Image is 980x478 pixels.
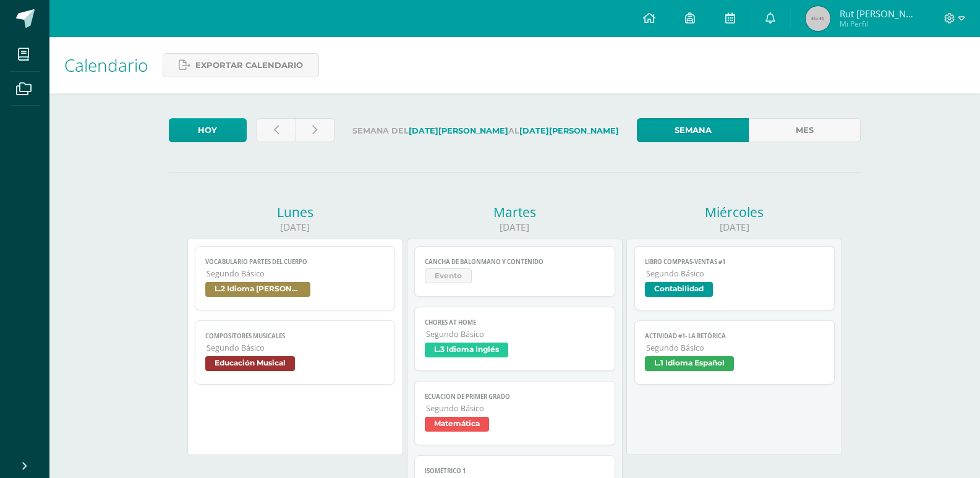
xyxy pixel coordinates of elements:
[195,246,396,310] a: Vocabulario Partes del cuerpoSegundo BásicoL.2 Idioma [PERSON_NAME]
[840,7,914,20] span: Rut [PERSON_NAME]
[205,282,310,297] span: L.2 Idioma [PERSON_NAME]
[425,268,472,283] span: Evento
[646,268,825,279] span: Segundo Básico
[195,320,396,385] a: Compositores musicalesSegundo BásicoEducación Musical
[645,332,825,340] span: Actividad #1- La Retórica
[414,246,615,297] a: Cancha de Balonmano y ContenidoEvento
[207,268,385,279] span: Segundo Básico
[645,258,825,266] span: Libro Compras-Ventas #1
[806,6,830,31] img: 45x45
[749,118,861,142] a: Mes
[425,258,605,266] span: Cancha de Balonmano y Contenido
[195,54,303,77] span: Exportar calendario
[425,417,489,432] span: Matemática
[426,329,605,339] span: Segundo Básico
[519,126,619,135] strong: [DATE][PERSON_NAME]
[425,318,605,326] span: Chores at home
[626,221,842,234] div: [DATE]
[169,118,247,142] a: Hoy
[637,118,749,142] a: Semana
[646,343,825,353] span: Segundo Básico
[205,332,385,340] span: Compositores musicales
[414,381,615,445] a: Ecuación de primer gradoSegundo BásicoMatemática
[425,343,508,357] span: L.3 Idioma Inglés
[205,258,385,266] span: Vocabulario Partes del cuerpo
[409,126,508,135] strong: [DATE][PERSON_NAME]
[64,53,148,77] span: Calendario
[207,343,385,353] span: Segundo Básico
[187,221,403,234] div: [DATE]
[344,118,627,143] label: Semana del al
[626,203,842,221] div: Miércoles
[187,203,403,221] div: Lunes
[425,467,605,475] span: Isométrico 1
[840,19,914,29] span: Mi Perfil
[645,356,734,371] span: L.1 Idioma Español
[634,320,835,385] a: Actividad #1- La RetóricaSegundo BásicoL.1 Idioma Español
[645,282,713,297] span: Contabilidad
[407,203,623,221] div: Martes
[407,221,623,234] div: [DATE]
[425,393,605,401] span: Ecuación de primer grado
[426,403,605,414] span: Segundo Básico
[634,246,835,310] a: Libro Compras-Ventas #1Segundo BásicoContabilidad
[163,53,319,77] a: Exportar calendario
[414,307,615,371] a: Chores at homeSegundo BásicoL.3 Idioma Inglés
[205,356,295,371] span: Educación Musical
